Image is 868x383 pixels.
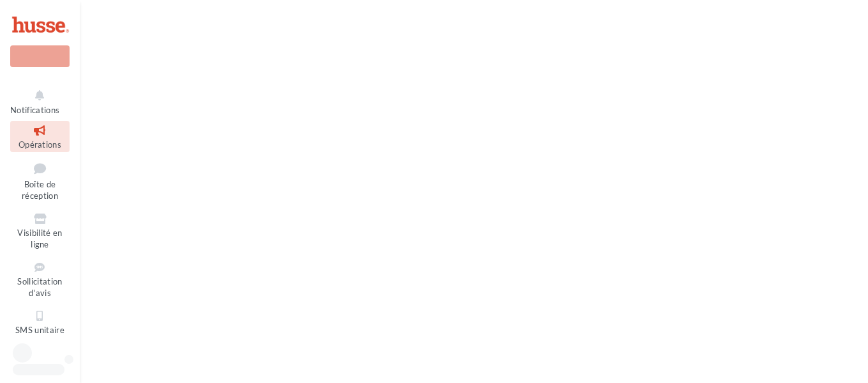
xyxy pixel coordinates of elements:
span: Sollicitation d'avis [17,276,62,299]
span: Boîte de réception [22,179,58,201]
span: Notifications [10,105,59,115]
a: Opérations [10,121,70,152]
a: Boîte de réception [10,157,70,204]
span: Visibilité en ligne [17,228,62,250]
div: Nouvelle campagne [10,45,70,67]
a: SMS unitaire [10,306,70,338]
a: Visibilité en ligne [10,209,70,253]
a: Sollicitation d'avis [10,258,70,301]
span: Opérations [19,139,61,150]
span: SMS unitaire [15,325,64,335]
